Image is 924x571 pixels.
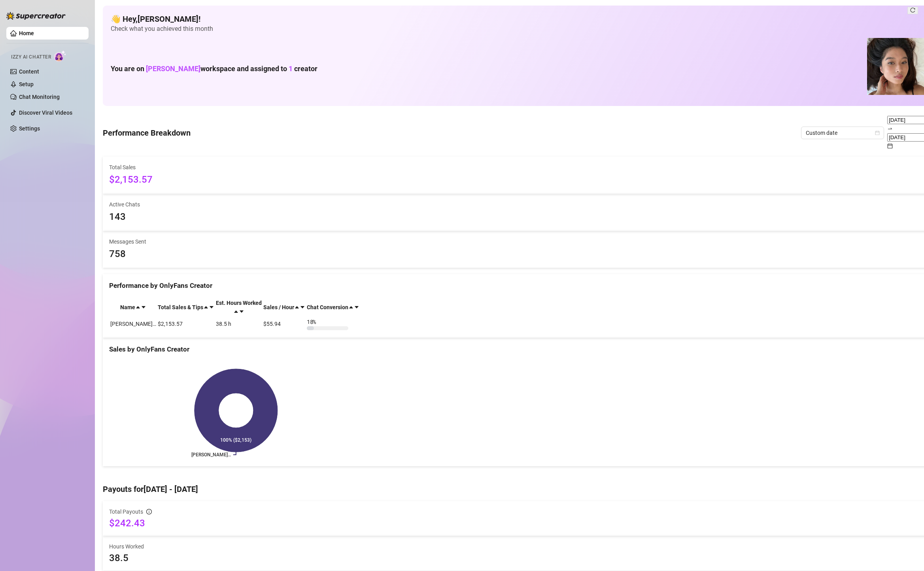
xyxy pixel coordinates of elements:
th: Chat Conversion [306,298,360,316]
th: Sales / Hour [263,298,306,316]
a: Discover Viral Videos [19,110,72,116]
span: 18 % [307,318,319,326]
span: caret-down [239,309,244,314]
text: [PERSON_NAME]… [191,452,231,458]
td: $55.94 [263,317,306,331]
h4: 👋 Hey, [PERSON_NAME] ! [111,13,924,25]
span: caret-up [348,304,354,310]
span: Total Sales & Tips [158,304,203,310]
th: Total Sales & Tips [157,298,215,316]
span: caret-up [135,304,141,310]
span: calendar [875,130,880,135]
span: Custom date [806,127,879,139]
th: Name [110,298,157,316]
span: Total Payouts [109,507,143,516]
span: swap-right [887,126,893,131]
a: Home [19,30,34,36]
a: Setup [19,81,34,87]
div: Est. Hours Worked [216,299,262,307]
a: Content [19,68,39,75]
span: Sales / Hour [263,304,294,310]
td: 38.5 h [215,317,262,331]
h1: You are on workspace and assigned to creator [111,64,317,73]
a: Settings [19,125,40,132]
td: $2,153.57 [157,317,215,331]
td: [PERSON_NAME]… [110,317,157,331]
a: Chat Monitoring [19,94,60,100]
span: caret-down [354,304,359,310]
span: caret-down [141,304,146,310]
span: Izzy AI Chatter [11,53,51,61]
span: 1 [289,64,293,73]
span: to [887,125,893,132]
span: Chat Conversion [307,304,348,310]
span: caret-up [203,304,209,310]
span: [PERSON_NAME] [146,64,200,73]
span: Check what you achieved this month [111,25,924,33]
span: caret-up [233,309,239,314]
span: caret-down [209,304,214,310]
span: reload [910,8,915,13]
img: AI Chatter [54,50,66,62]
span: info-circle [146,509,152,514]
span: calendar [887,143,893,149]
span: caret-up [294,304,300,310]
span: caret-down [300,304,305,310]
h4: Performance Breakdown [103,127,191,138]
img: logo-BBDzfeDw.svg [6,12,66,20]
span: Name [120,304,135,310]
img: Luna [867,38,924,95]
